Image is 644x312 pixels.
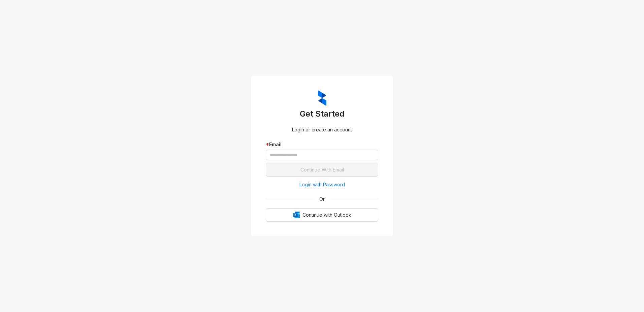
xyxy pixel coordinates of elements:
[266,163,378,177] button: Continue With Email
[299,181,345,188] span: Login with Password
[315,195,329,203] span: Or
[266,141,378,148] div: Email
[302,211,351,219] span: Continue with Outlook
[318,90,326,106] img: ZumaIcon
[266,126,378,133] div: Login or create an account
[266,108,378,119] h3: Get Started
[266,208,378,222] button: OutlookContinue with Outlook
[266,179,378,190] button: Login with Password
[293,212,300,218] img: Outlook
